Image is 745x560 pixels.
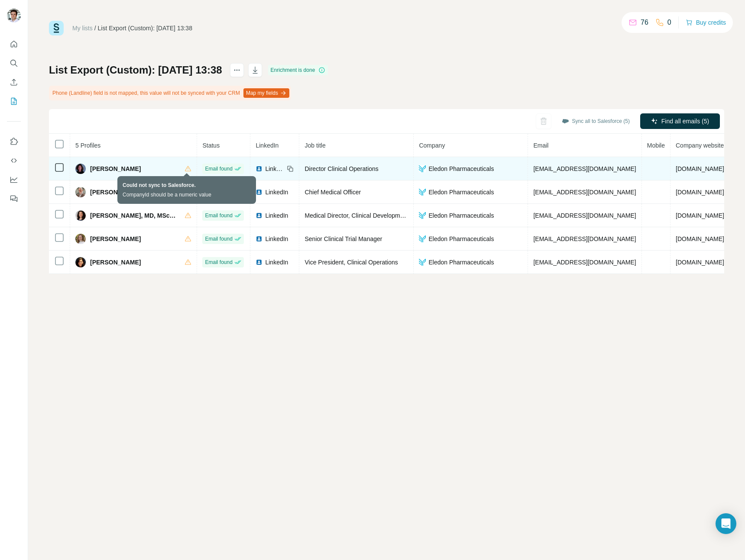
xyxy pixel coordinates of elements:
[667,17,671,28] p: 0
[428,211,494,220] span: Eledon Pharmaceuticals
[428,188,494,196] span: Eledon Pharmaceuticals
[256,165,262,172] img: LinkedIn logo
[428,258,494,267] span: Eledon Pharmaceuticals
[533,142,548,149] span: Email
[205,188,232,196] span: Email found
[419,235,426,242] img: company-logo
[265,235,288,243] span: LinkedIn
[676,142,724,149] span: Company website
[556,115,636,128] button: Sync all to Salesforce (5)
[256,212,262,219] img: LinkedIn logo
[265,188,288,196] span: LinkedIn
[75,164,86,174] img: Avatar
[533,259,636,266] span: [EMAIL_ADDRESS][DOMAIN_NAME]
[533,235,636,242] span: [EMAIL_ADDRESS][DOMAIN_NAME]
[661,117,709,126] span: Find all emails (5)
[676,235,724,242] span: [DOMAIN_NAME]
[428,164,494,173] span: Eledon Pharmaceuticals
[256,142,279,149] span: LinkedIn
[49,21,64,35] img: Surfe Logo
[90,235,141,243] span: [PERSON_NAME]
[49,86,291,100] div: Phone (Landline) field is not mapped, this value will not be synced with your CRM
[268,65,328,75] div: Enrichment is done
[686,16,726,29] button: Buy credits
[7,172,21,187] button: Dashboard
[265,211,288,220] span: LinkedIn
[304,212,408,219] span: Medical Director, Clinical Development
[205,235,232,243] span: Email found
[419,142,445,149] span: Company
[7,134,21,149] button: Use Surfe on LinkedIn
[265,258,288,267] span: LinkedIn
[533,212,636,219] span: [EMAIL_ADDRESS][DOMAIN_NAME]
[676,259,724,266] span: [DOMAIN_NAME]
[256,235,262,242] img: LinkedIn logo
[419,165,426,172] img: company-logo
[90,211,176,220] span: [PERSON_NAME], MD, MSc, MAS
[7,36,21,52] button: Quick start
[75,257,86,267] img: Avatar
[75,234,86,244] img: Avatar
[7,153,21,168] button: Use Surfe API
[7,55,21,71] button: Search
[304,142,325,149] span: Job title
[716,513,736,534] div: Open Intercom Messenger
[49,63,222,77] h1: List Export (Custom): [DATE] 13:38
[7,9,21,23] img: Avatar
[7,93,21,109] button: My lists
[90,188,141,196] span: [PERSON_NAME]
[7,191,21,206] button: Feedback
[94,24,96,32] li: /
[428,235,494,243] span: Eledon Pharmaceuticals
[7,74,21,90] button: Enrich CSV
[205,212,232,219] span: Email found
[205,165,232,173] span: Email found
[75,142,100,149] span: 5 Profiles
[641,17,648,28] p: 76
[304,235,382,242] span: Senior Clinical Trial Manager
[98,24,192,32] div: List Export (Custom): [DATE] 13:38
[647,142,665,149] span: Mobile
[533,189,636,196] span: [EMAIL_ADDRESS][DOMAIN_NAME]
[202,142,220,149] span: Status
[256,189,262,196] img: LinkedIn logo
[304,259,398,266] span: Vice President, Clinical Operations
[90,164,141,173] span: [PERSON_NAME]
[256,259,262,266] img: LinkedIn logo
[676,189,724,196] span: [DOMAIN_NAME]
[419,189,426,196] img: company-logo
[419,259,426,266] img: company-logo
[75,187,86,197] img: Avatar
[205,258,232,266] span: Email found
[640,113,720,129] button: Find all emails (5)
[676,165,724,172] span: [DOMAIN_NAME]
[265,164,284,173] span: LinkedIn
[243,88,289,98] button: Map my fields
[533,165,636,172] span: [EMAIL_ADDRESS][DOMAIN_NAME]
[676,212,724,219] span: [DOMAIN_NAME]
[419,212,426,219] img: company-logo
[75,210,86,221] img: Avatar
[230,63,244,77] button: actions
[304,165,378,172] span: Director Clinical Operations
[90,258,141,267] span: [PERSON_NAME]
[304,189,361,196] span: Chief Medical Officer
[72,25,93,32] a: My lists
